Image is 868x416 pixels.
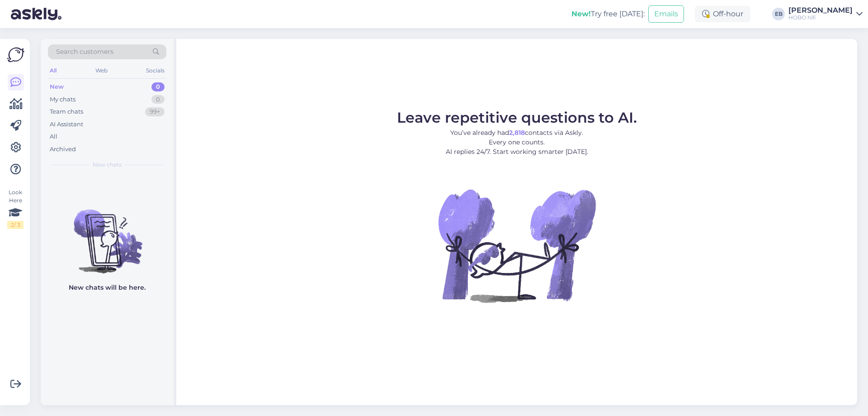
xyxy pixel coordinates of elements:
div: 0 [151,82,165,91]
span: New chats [93,161,122,169]
span: Search customers [56,47,113,57]
a: [PERSON_NAME]HOBO hifi [788,7,863,21]
div: AI Assistant [50,120,83,129]
b: 2,818 [509,129,525,137]
div: Socials [144,65,166,77]
div: New [50,82,64,91]
div: 0 [151,95,165,104]
p: You’ve already had contacts via Askly. Every one counts. AI replies 24/7. Start working smarter [... [397,128,637,157]
div: EB [772,8,785,20]
div: Off-hour [695,6,750,22]
div: Team chats [50,107,83,116]
div: All [48,65,58,77]
p: New chats will be here. [69,283,146,292]
div: Try free [DATE]: [571,9,645,19]
span: Leave repetitive questions to AI. [397,109,637,126]
div: All [50,132,57,141]
div: 2 / 3 [7,221,24,229]
div: Web [94,65,109,77]
img: No Chat active [435,164,598,327]
button: Emails [648,5,684,23]
img: Askly Logo [7,46,24,63]
div: My chats [50,95,75,104]
div: 99+ [145,107,165,116]
div: Look Here [7,188,24,229]
div: HOBO hifi [788,14,853,21]
div: [PERSON_NAME] [788,7,853,14]
div: Archived [50,145,76,154]
img: No chats [41,193,174,275]
b: New! [571,10,591,18]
